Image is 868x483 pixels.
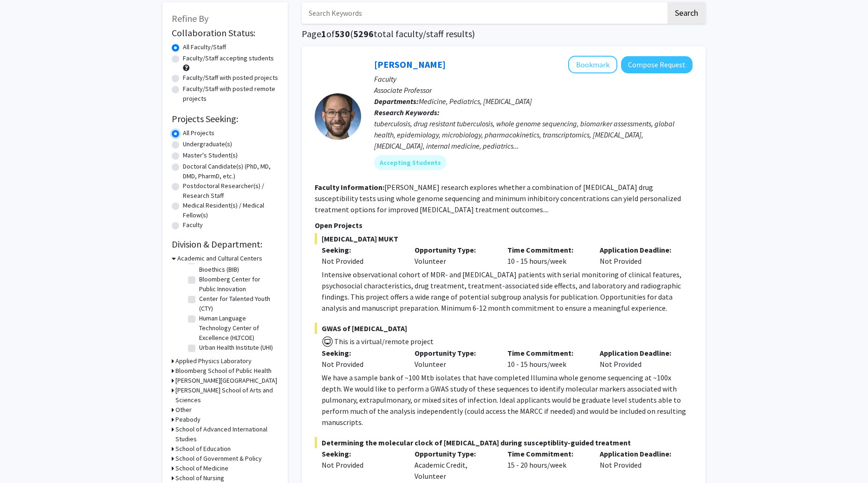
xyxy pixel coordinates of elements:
[175,405,192,415] h3: Other
[500,347,593,370] div: 10 - 15 hours/week
[315,323,693,334] span: GWAS of [MEDICAL_DATA]
[408,347,500,370] div: Volunteer
[183,150,238,160] label: Master's Student(s)
[374,108,440,117] b: Research Keywords:
[500,244,593,267] div: 10 - 15 hours/week
[374,97,419,106] b: Departments:
[199,294,276,313] label: Center for Talented Youth (CTY)
[175,454,262,463] h3: School of Government & Policy
[507,244,586,255] p: Time Commitment:
[408,244,500,267] div: Volunteer
[315,220,693,231] p: Open Projects
[183,162,279,181] label: Doctoral Candidate(s) (PhD, MD, DMD, PharmD, etc.)
[172,13,208,24] span: Refine By
[322,255,401,267] div: Not Provided
[322,359,401,370] div: Not Provided
[419,97,532,106] span: Medicine, Pediatrics, [MEDICAL_DATA]
[593,244,686,267] div: Not Provided
[175,415,201,424] h3: Peabody
[374,155,447,170] mat-chip: Accepting Students
[500,448,593,482] div: 15 - 20 hours/week
[322,448,401,459] p: Seeking:
[175,366,272,376] h3: Bloomberg School of Public Health
[315,183,384,192] b: Faculty Information:
[507,347,586,359] p: Time Commitment:
[408,448,500,482] div: Academic Credit, Volunteer
[374,73,693,85] p: Faculty
[183,42,226,52] label: All Faculty/Staff
[175,473,224,483] h3: School of Nursing
[315,233,693,244] span: [MEDICAL_DATA] MUKT
[507,448,586,459] p: Time Commitment:
[322,372,693,428] p: We have a sample bank of ~100 Mtb isolates that have completed Illumina whole genome sequencing a...
[175,385,279,405] h3: [PERSON_NAME] School of Arts and Sciences
[172,113,279,124] h2: Projects Seeking:
[302,2,666,24] input: Search Keywords
[415,347,493,359] p: Opportunity Type:
[172,239,279,250] h2: Division & Department:
[321,28,326,39] span: 1
[322,459,401,470] div: Not Provided
[172,27,279,39] h2: Collaboration Status:
[183,201,279,220] label: Medical Resident(s) / Medical Fellow(s)
[199,255,276,274] label: [PERSON_NAME] Institute of Bioethics (BIB)
[175,424,279,444] h3: School of Advanced International Studies
[302,28,706,39] h1: Page of ( total faculty/staff results)
[175,356,252,366] h3: Applied Physics Laboratory
[322,244,401,255] p: Seeking:
[199,313,276,343] label: Human Language Technology Center of Excellence (HLTCOE)
[175,463,228,473] h3: School of Medicine
[183,73,278,83] label: Faculty/Staff with posted projects
[177,254,262,263] h3: Academic and Cultural Centers
[593,448,686,482] div: Not Provided
[175,376,277,385] h3: [PERSON_NAME][GEOGRAPHIC_DATA]
[183,220,203,230] label: Faculty
[7,441,39,476] iframe: Chat
[199,343,273,352] label: Urban Health Institute (UHI)
[374,59,446,70] a: [PERSON_NAME]
[183,128,214,138] label: All Projects
[353,28,374,39] span: 5296
[315,183,681,214] fg-read-more: [PERSON_NAME] research explores whether a combination of [MEDICAL_DATA] drug susceptibility tests...
[415,244,493,255] p: Opportunity Type:
[183,84,279,104] label: Faculty/Staff with posted remote projects
[600,448,679,459] p: Application Deadline:
[621,56,693,73] button: Compose Request to Jeffrey Tornheim
[593,347,686,370] div: Not Provided
[175,444,231,454] h3: School of Education
[199,274,276,294] label: Bloomberg Center for Public Innovation
[333,337,434,346] span: This is a virtual/remote project
[183,53,274,63] label: Faculty/Staff accepting students
[667,2,706,24] button: Search
[315,437,693,448] span: Determining the molecular clock of [MEDICAL_DATA] during susceptiblity-guided treatment
[183,181,279,201] label: Postdoctoral Researcher(s) / Research Staff
[183,139,232,149] label: Undergraduate(s)
[600,244,679,255] p: Application Deadline:
[600,347,679,359] p: Application Deadline:
[335,28,350,39] span: 530
[568,56,617,73] button: Add Jeffrey Tornheim to Bookmarks
[322,347,401,359] p: Seeking:
[415,448,493,459] p: Opportunity Type:
[374,118,693,151] div: tuberculosis, drug resistant tuberculosis, whole genome sequencing, biomarker assessments, global...
[374,85,693,96] p: Associate Professor
[322,269,693,313] p: Intensive observational cohort of MDR- and [MEDICAL_DATA] patients with serial monitoring of clin...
